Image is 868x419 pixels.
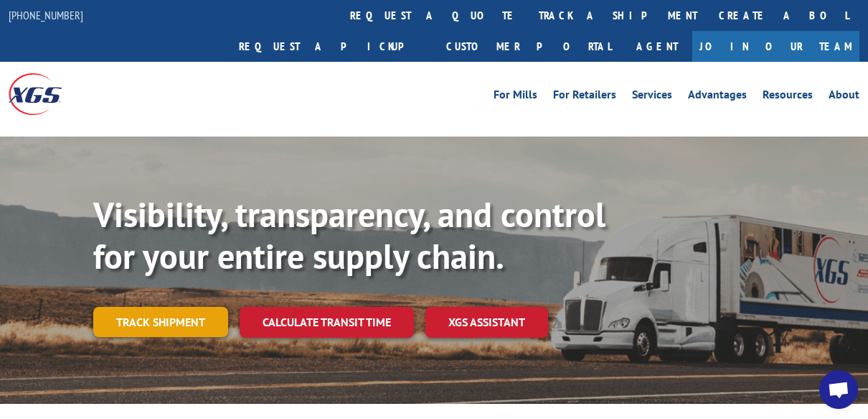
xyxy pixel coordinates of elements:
[553,89,616,105] a: For Retailers
[763,89,813,105] a: Resources
[93,307,228,337] a: Track shipment
[228,31,435,62] a: Request a pickup
[240,307,414,338] a: Calculate transit time
[688,89,747,105] a: Advantages
[494,89,537,105] a: For Mills
[692,31,859,62] a: Join Our Team
[622,31,692,62] a: Agent
[9,8,83,22] a: [PHONE_NUMBER]
[93,192,605,278] b: Visibility, transparency, and control for your entire supply chain.
[425,307,548,338] a: XGS ASSISTANT
[819,370,858,409] a: Open chat
[435,31,622,62] a: Customer Portal
[632,89,672,105] a: Services
[829,89,859,105] a: About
